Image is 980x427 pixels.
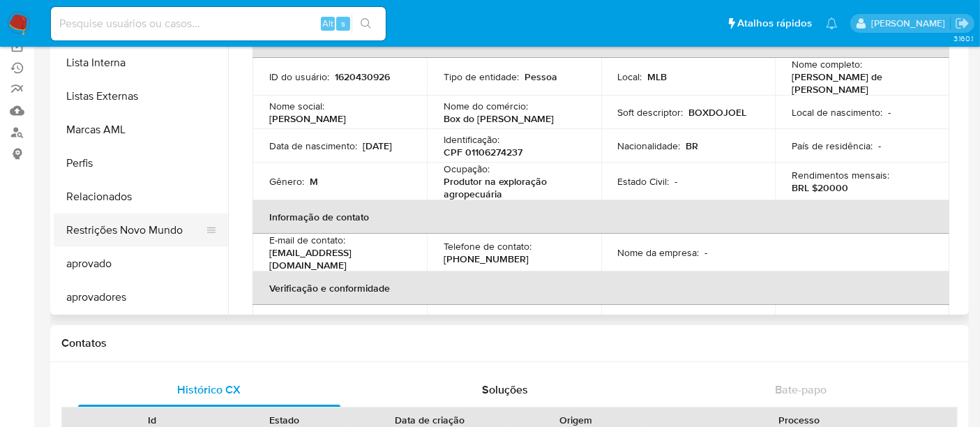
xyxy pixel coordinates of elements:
p: Nacionalidade : [618,140,681,152]
p: Pessoa [525,70,557,83]
button: Relacionados [54,180,228,213]
p: Telefone de contato : [444,240,532,253]
button: Restrições Novo Mundo [54,213,217,247]
p: - [888,106,891,119]
div: Estado [228,413,340,427]
span: 3.160.1 [953,33,973,44]
p: Rendimentos mensais : [792,169,889,181]
p: Gênero : [269,175,304,188]
p: Box do [PERSON_NAME] [444,112,554,125]
p: [PHONE_NUMBER] [444,253,529,265]
p: BOXDOJOEL [689,106,747,119]
div: Origem [520,413,632,427]
th: Verificação e conformidade [252,271,949,305]
p: [PERSON_NAME] de [PERSON_NAME] [792,70,927,96]
p: 1620430926 [335,70,390,83]
p: MLB [648,70,668,83]
p: ID do usuário : [269,70,329,83]
div: Data de criação [360,413,500,427]
span: Soluções [482,382,528,398]
p: BRL $20000 [792,181,848,194]
th: Informação de contato [252,200,949,234]
p: Nome social : [269,100,324,112]
button: Marcas AML [54,113,228,147]
button: Perfis [54,147,228,180]
p: Ocupação : [444,163,490,175]
input: Pesquise usuários ou casos... [51,15,386,33]
p: CPF 01106274237 [444,146,522,158]
p: Tipo de entidade : [444,70,519,83]
div: Id [96,413,209,427]
a: Notificações [826,17,838,29]
span: Histórico CX [178,382,241,398]
button: Listas Externas [54,80,228,113]
p: M [310,175,318,188]
div: Processo [651,413,947,427]
p: Soft descriptor : [618,106,684,119]
p: alexandra.macedo@mercadolivre.com [871,17,950,30]
p: Identificação : [444,133,499,146]
p: Nome da empresa : [618,246,700,259]
span: s [341,17,345,30]
p: Nome do comércio : [444,100,528,112]
p: BR [686,140,699,152]
button: search-icon [352,14,380,33]
a: Sair [955,16,970,31]
h1: Contatos [61,336,958,350]
p: País de residência : [792,140,873,152]
span: Atalhos rápidos [737,16,812,31]
p: E-mail de contato : [269,234,345,246]
p: - [675,175,678,188]
p: [PERSON_NAME] [269,112,346,125]
p: [DATE] [363,140,392,152]
p: Estado Civil : [618,175,670,188]
p: Nome completo : [792,58,862,70]
button: aprovadores [54,280,228,314]
p: Local : [618,70,642,83]
p: Local de nascimento : [792,106,882,119]
span: Alt [322,17,333,30]
button: aprovado [54,247,228,280]
p: Data de nascimento : [269,140,357,152]
button: Lista Interna [54,46,228,80]
p: - [878,140,881,152]
span: Bate-papo [775,382,827,398]
p: Produtor na exploração agropecuária [444,175,579,200]
p: - [705,246,708,259]
p: [EMAIL_ADDRESS][DOMAIN_NAME] [269,246,405,271]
